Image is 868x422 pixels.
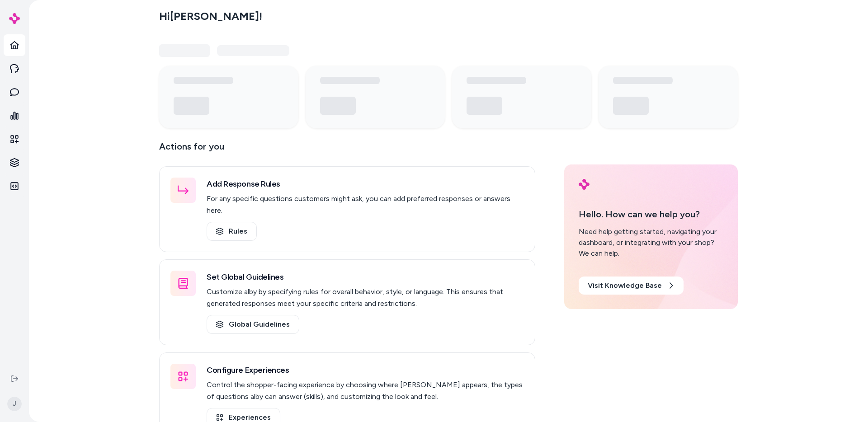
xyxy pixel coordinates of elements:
[207,193,524,216] p: For any specific questions customers might ask, you can add preferred responses or answers here.
[207,178,524,190] h3: Add Response Rules
[207,222,257,241] a: Rules
[579,207,723,221] p: Hello. How can we help you?
[9,13,20,24] img: alby Logo
[207,379,524,403] p: Control the shopper-facing experience by choosing where [PERSON_NAME] appears, the types of quest...
[579,226,723,259] div: Need help getting started, navigating your dashboard, or integrating with your shop? We can help.
[159,139,535,161] p: Actions for you
[579,277,684,295] a: Visit Knowledge Base
[7,397,22,411] span: J
[159,9,262,23] h2: Hi [PERSON_NAME] !
[579,179,590,190] img: alby Logo
[207,286,524,309] p: Customize alby by specifying rules for overall behavior, style, or language. This ensures that ge...
[5,389,24,418] button: J
[207,271,524,283] h3: Set Global Guidelines
[207,364,524,376] h3: Configure Experiences
[207,315,299,334] a: Global Guidelines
